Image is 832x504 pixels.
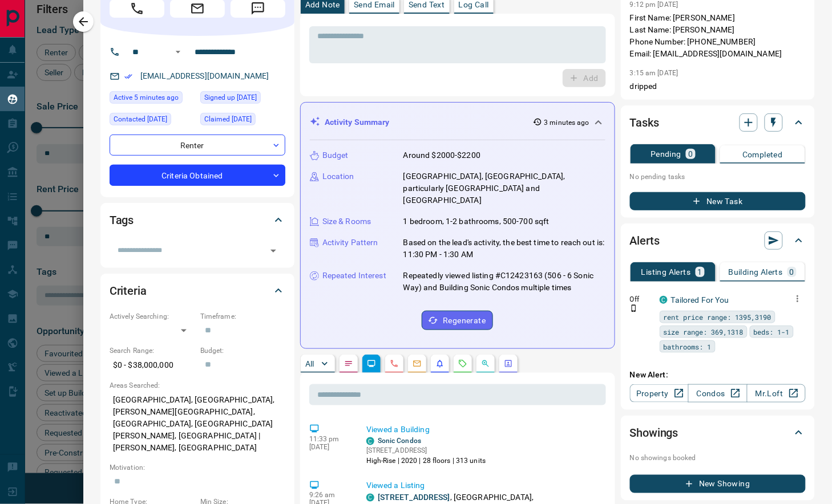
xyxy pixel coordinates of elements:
h2: Tags [110,211,134,229]
p: dripped [630,80,806,92]
p: Activity Summary [325,116,390,128]
p: Repeated Interest [322,270,386,282]
p: Based on the lead's activity, the best time to reach out is: 11:30 PM - 1:30 AM [403,237,605,261]
p: 0 [688,150,693,158]
p: Around $2000-$2200 [403,149,480,161]
a: Tailored For You [671,295,729,304]
a: Mr.Loft [747,384,806,403]
div: Alerts [630,227,806,254]
p: No showings booked [630,453,806,464]
p: Repeatedly viewed listing #C12423163 (506 - 6 Sonic Way) and Building Sonic Condos multiple times [403,270,605,294]
div: Sat Mar 21 2020 [200,113,285,129]
p: 1 bedroom, 1-2 bathrooms, 500-700 sqft [403,216,550,227]
p: Size & Rooms [322,216,371,227]
p: First Name: [PERSON_NAME] Last Name: [PERSON_NAME] Phone Number: [PHONE_NUMBER] Email: [EMAIL_ADD... [630,12,806,60]
button: Open [265,243,281,259]
p: Timeframe: [200,311,285,322]
p: Activity Pattern [322,237,378,249]
div: Tasks [630,109,806,136]
p: Send Text [409,1,445,9]
div: Tags [110,206,285,234]
div: Criteria [110,277,285,304]
button: New Showing [630,475,806,493]
p: Viewed a Listing [366,480,601,492]
svg: Push Notification Only [630,304,638,312]
div: Sat Mar 21 2020 [200,91,285,107]
span: Signed up [DATE] [204,92,257,103]
svg: Opportunities [481,359,490,368]
p: Completed [742,151,783,158]
svg: Emails [413,359,422,368]
p: Send Email [354,1,395,9]
svg: Calls [390,359,399,368]
p: $0 - $38,000,000 [110,356,195,375]
p: [GEOGRAPHIC_DATA], [GEOGRAPHIC_DATA], [PERSON_NAME][GEOGRAPHIC_DATA], [GEOGRAPHIC_DATA], [GEOGRAP... [110,391,285,457]
span: Contacted [DATE] [114,113,167,125]
p: [GEOGRAPHIC_DATA], [GEOGRAPHIC_DATA], particularly [GEOGRAPHIC_DATA] and [GEOGRAPHIC_DATA] [403,170,605,206]
p: [DATE] [309,443,349,451]
svg: Lead Browsing Activity [367,359,376,368]
p: 1 [698,268,702,276]
p: Budget [322,149,349,161]
svg: Email Verified [124,72,132,80]
span: size range: 369,1318 [664,326,744,338]
h2: Alerts [630,231,660,250]
a: [EMAIL_ADDRESS][DOMAIN_NAME] [140,71,269,80]
p: 9:12 pm [DATE] [630,1,678,9]
h2: Criteria [110,282,147,300]
div: condos.ca [660,296,668,304]
p: Off [630,294,653,304]
p: 11:33 pm [309,435,349,443]
p: Areas Searched: [110,380,285,391]
div: Wed Sep 17 2025 [110,113,195,129]
a: Sonic Condos [378,437,421,445]
svg: Listing Alerts [435,359,445,368]
svg: Notes [344,359,353,368]
p: High-Rise | 2020 | 28 floors | 313 units [366,456,486,466]
h2: Showings [630,424,678,442]
button: Open [171,45,185,59]
div: condos.ca [366,494,374,502]
p: Location [322,170,354,182]
button: New Task [630,192,806,210]
div: Criteria Obtained [110,165,285,186]
p: New Alert: [630,369,806,381]
svg: Requests [458,359,467,368]
p: 0 [790,268,794,276]
a: [STREET_ADDRESS] [378,493,450,502]
button: Regenerate [422,311,493,330]
p: Pending [651,150,681,158]
div: Showings [630,419,806,446]
p: Motivation: [110,463,285,473]
div: Activity Summary3 minutes ago [310,112,605,133]
span: beds: 1-1 [754,326,790,338]
span: Claimed [DATE] [204,113,252,125]
div: Renter [110,135,285,156]
p: 3:15 am [DATE] [630,69,678,77]
h2: Tasks [630,113,659,132]
p: Add Note [305,1,340,9]
p: Actively Searching: [110,311,195,322]
p: Viewed a Building [366,424,601,436]
p: All [305,360,314,368]
svg: Agent Actions [504,359,513,368]
div: Tue Oct 14 2025 [110,91,195,107]
p: Building Alerts [729,268,783,276]
p: Budget: [200,346,285,356]
p: Search Range: [110,346,195,356]
div: condos.ca [366,437,374,445]
span: bathrooms: 1 [664,341,712,352]
p: Log Call [459,1,489,9]
p: No pending tasks [630,168,806,185]
a: Property [630,384,689,403]
p: Listing Alerts [641,268,691,276]
p: [STREET_ADDRESS] [366,446,486,456]
span: rent price range: 1395,3190 [664,311,772,323]
p: 9:26 am [309,491,349,499]
a: Condos [688,384,747,403]
span: Active 5 minutes ago [114,92,179,103]
p: 3 minutes ago [544,117,589,128]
